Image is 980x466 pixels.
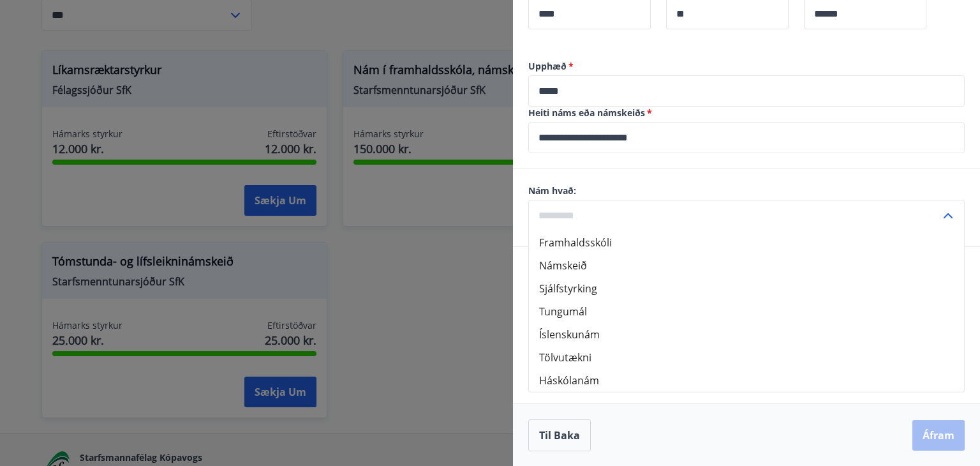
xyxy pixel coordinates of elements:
li: Námskeið [529,254,964,277]
li: Tungumál [529,300,964,323]
li: Íslenskunám [529,323,964,346]
li: Sjálfstyrking [529,277,964,300]
button: Til baka [528,419,591,451]
li: Háskólanám [529,369,964,392]
label: Upphæð [528,60,965,73]
div: Upphæð [528,75,965,107]
label: Nám hvað: [528,184,965,197]
label: Heiti náms eða námskeiðs [528,107,965,119]
li: Framhaldsskóli [529,231,964,254]
li: Tölvutækni [529,346,964,369]
div: Heiti náms eða námskeiðs [528,122,965,153]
